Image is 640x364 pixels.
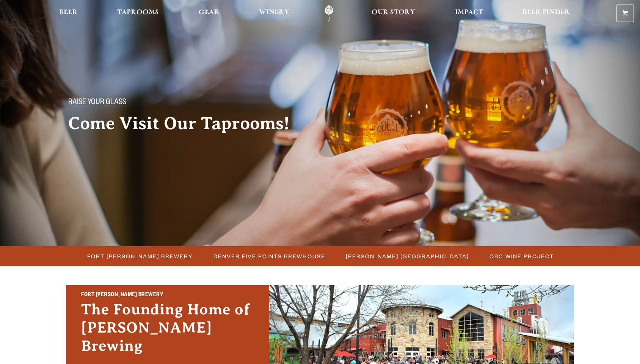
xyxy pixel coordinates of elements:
[209,251,329,262] a: Denver Five Points Brewhouse
[87,251,193,262] span: Fort [PERSON_NAME] Brewery
[81,300,254,362] h3: The Founding Home of [PERSON_NAME] Brewing
[489,251,554,262] span: OBC Wine Project
[485,251,558,262] a: OBC Wine Project
[367,5,420,22] a: Our Story
[518,5,575,22] a: Beer Finder
[68,114,305,133] h2: Come Visit Our Taprooms!
[83,251,197,262] a: Fort [PERSON_NAME] Brewery
[59,9,78,16] span: Beer
[117,9,159,16] span: Taprooms
[259,9,289,16] span: Winery
[346,251,469,262] span: [PERSON_NAME] [GEOGRAPHIC_DATA]
[54,5,83,22] a: Beer
[81,291,254,300] h2: Fort [PERSON_NAME] Brewery
[450,5,488,22] a: Impact
[213,251,325,262] span: Denver Five Points Brewhouse
[199,9,220,16] span: Gear
[522,9,570,16] span: Beer Finder
[112,5,164,22] a: Taprooms
[372,9,415,16] span: Our Story
[455,9,483,16] span: Impact
[315,5,343,22] a: Odell Home
[194,5,224,22] a: Gear
[254,5,294,22] a: Winery
[341,251,473,262] a: [PERSON_NAME] [GEOGRAPHIC_DATA]
[68,98,126,108] span: Raise your glass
